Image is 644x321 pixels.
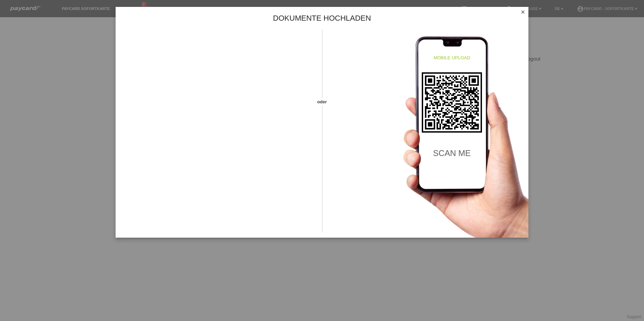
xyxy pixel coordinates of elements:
i: close [520,9,526,15]
a: close [518,9,527,17]
span: oder [310,98,334,105]
iframe: Upload [126,46,310,219]
h1: Dokumente hochladen [116,14,528,22]
h4: mobile upload [422,55,482,60]
h2: scan me [422,150,482,160]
